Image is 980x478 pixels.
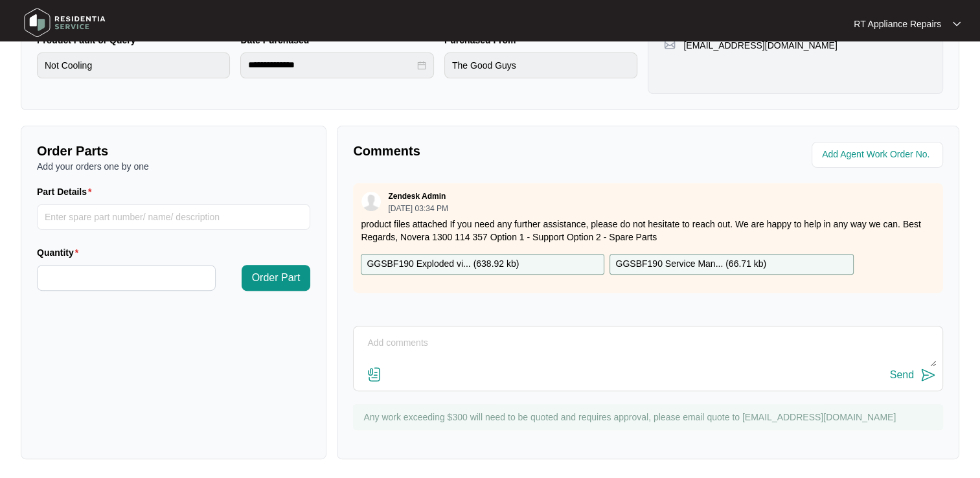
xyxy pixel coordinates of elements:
[353,142,639,160] p: Comments
[361,218,935,244] p: product files attached If you need any further assistance, please do not hesitate to reach out. W...
[19,3,110,42] img: residentia service logo
[252,270,301,286] span: Order Part
[664,39,676,51] img: map-pin
[367,367,382,382] img: file-attachment-doc.svg
[367,257,519,271] p: GGSBF190 Exploded vi... ( 638.92 kb )
[363,411,937,424] p: Any work exceeding $300 will need to be quoted and requires approval, please email quote to [EMAI...
[361,192,381,211] img: user.svg
[822,147,935,163] input: Add Agent Work Order No.
[37,204,310,230] input: Part Details
[854,17,941,30] p: RT Appliance Repairs
[37,185,97,198] label: Part Details
[38,266,215,290] input: Quantity
[242,265,311,291] button: Order Part
[388,191,446,201] p: Zendesk Admin
[37,160,310,173] p: Add your orders one by one
[953,21,961,27] img: dropdown arrow
[615,257,766,271] p: GGSBF190 Service Man... ( 66.71 kb )
[890,369,914,381] div: Send
[444,52,637,78] input: Purchased From
[920,367,936,383] img: send-icon.svg
[890,367,936,384] button: Send
[37,52,230,78] input: Product Fault or Query
[388,205,448,212] p: [DATE] 03:34 PM
[248,58,414,72] input: Date Purchased
[683,39,837,52] p: [EMAIL_ADDRESS][DOMAIN_NAME]
[37,142,310,160] p: Order Parts
[37,246,84,259] label: Quantity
